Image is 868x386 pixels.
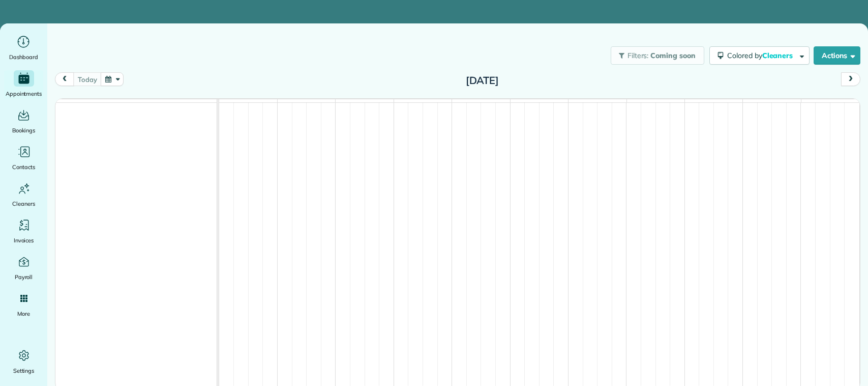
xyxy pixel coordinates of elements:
span: Payroll [15,272,33,282]
a: Settings [4,347,43,376]
span: Settings [13,366,35,376]
button: Actions [814,46,860,65]
span: Cleaners [762,51,795,60]
span: Filters: [627,51,649,60]
span: 4pm [743,101,761,109]
a: Invoices [4,217,43,245]
span: Dashboard [9,52,38,62]
span: Cleaners [12,199,35,209]
span: 12pm [511,101,532,109]
span: Colored by [727,51,796,60]
button: today [73,72,101,86]
a: Dashboard [4,34,43,62]
span: Appointments [6,89,42,99]
span: 1pm [568,101,586,109]
span: Coming soon [650,51,696,60]
a: Bookings [4,107,43,135]
span: Invoices [14,235,34,245]
span: More [17,309,30,319]
a: Contacts [4,144,43,172]
span: 9am [336,101,354,109]
button: next [841,72,860,86]
a: Payroll [4,254,43,282]
a: Cleaners [4,180,43,209]
span: 8am [278,101,296,109]
button: prev [55,72,74,86]
span: 5pm [801,101,819,109]
span: Contacts [12,162,35,172]
button: Colored byCleaners [709,46,810,65]
span: 2pm [627,101,645,109]
span: 10am [394,101,417,109]
span: 3pm [685,101,703,109]
span: 7am [219,101,238,109]
span: Bookings [12,125,36,135]
a: Appointments [4,70,43,99]
h2: [DATE] [418,75,546,86]
span: 11am [452,101,475,109]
